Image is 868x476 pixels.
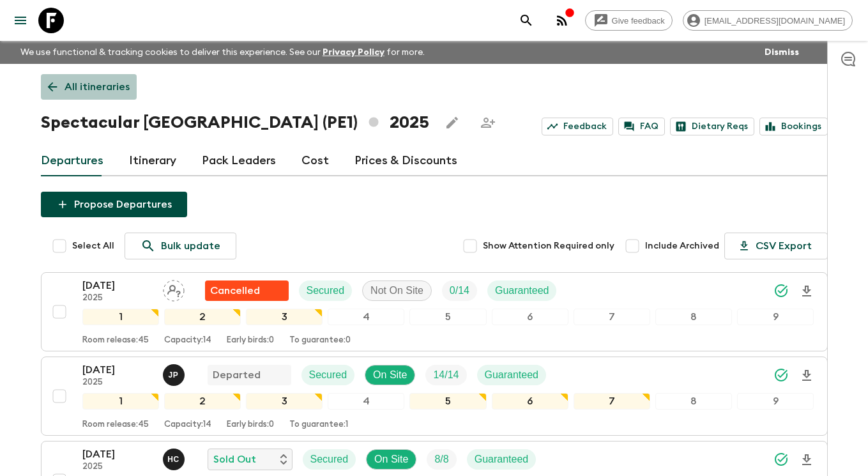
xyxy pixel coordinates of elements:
a: Departures [41,146,103,176]
svg: Synced Successfully [773,367,789,383]
a: Itinerary [129,146,176,176]
span: Show Attention Required only [483,240,614,252]
p: All itineraries [65,79,130,95]
a: Pack Leaders [202,146,276,176]
p: [DATE] [82,362,153,378]
div: 4 [328,309,404,325]
p: On Site [373,367,407,383]
svg: Synced Successfully [773,452,789,467]
div: 8 [655,393,732,410]
p: 14 / 14 [433,367,459,383]
p: [DATE] [82,278,153,293]
div: 7 [574,393,650,410]
p: 0 / 14 [450,283,469,298]
button: HC [163,449,187,470]
button: Edit this itinerary [439,110,465,135]
span: Give feedback [605,16,672,26]
span: Select All [72,240,114,252]
div: Not On Site [362,280,432,301]
p: Early birds: 0 [227,420,274,430]
button: [DATE]2025Assign pack leaderFlash Pack cancellationSecuredNot On SiteTrip FillGuaranteed123456789... [41,272,828,351]
div: 4 [328,393,404,410]
p: Guaranteed [475,452,529,467]
p: 2025 [82,378,153,388]
svg: Synced Successfully [773,283,789,298]
button: CSV Export [724,233,828,259]
div: 8 [655,309,732,325]
p: Departed [213,367,261,383]
p: Capacity: 14 [164,335,211,346]
div: Secured [303,449,356,470]
p: We use functional & tracking cookies to deliver this experience. See our for more. [15,41,430,64]
div: Trip Fill [427,449,456,470]
button: Propose Departures [41,192,187,217]
div: 3 [246,309,323,325]
div: 1 [82,393,159,410]
div: 2 [164,309,241,325]
div: 5 [409,309,486,325]
a: Feedback [542,118,613,135]
div: Flash Pack cancellation [205,280,289,301]
a: All itineraries [41,74,137,100]
span: Hector Carillo [163,452,187,463]
p: Room release: 45 [82,335,149,346]
p: 2025 [82,462,153,472]
a: Bulk update [125,233,236,259]
span: Joseph Pimentel [163,368,187,378]
span: [EMAIL_ADDRESS][DOMAIN_NAME] [697,16,852,26]
a: Give feedback [585,10,673,31]
p: Capacity: 14 [164,420,211,430]
div: 6 [492,393,568,410]
a: FAQ [618,118,665,135]
div: Trip Fill [442,280,477,301]
button: menu [8,8,33,33]
p: Secured [309,367,347,383]
p: Bulk update [161,238,220,254]
div: 3 [246,393,323,410]
p: Secured [307,283,345,298]
svg: Download Onboarding [799,452,814,468]
div: On Site [366,449,416,470]
p: Cancelled [210,283,260,298]
p: On Site [374,452,408,467]
button: [DATE]2025Joseph PimentelDepartedSecuredOn SiteTrip FillGuaranteed123456789Room release:45Capacit... [41,357,828,436]
p: 8 / 8 [434,452,448,467]
div: 9 [737,309,814,325]
div: 2 [164,393,241,410]
a: Cost [301,146,329,176]
p: Sold Out [213,452,256,467]
p: Room release: 45 [82,420,149,430]
p: 2025 [82,293,153,303]
div: 7 [574,309,650,325]
p: Early birds: 0 [227,335,274,346]
div: 9 [737,393,814,410]
div: Trip Fill [425,365,466,385]
span: Assign pack leader [163,284,185,294]
div: On Site [365,365,415,385]
p: Guaranteed [495,283,549,298]
p: To guarantee: 0 [289,335,351,346]
div: Secured [301,365,355,385]
button: search adventures [514,8,539,33]
a: Privacy Policy [323,48,385,57]
h1: Spectacular [GEOGRAPHIC_DATA] (PE1) 2025 [41,110,429,135]
button: Dismiss [761,43,802,61]
div: 5 [409,393,486,410]
a: Dietary Reqs [670,118,754,135]
p: Guaranteed [485,367,539,383]
div: Secured [299,280,353,301]
p: Not On Site [370,283,423,298]
span: Share this itinerary [475,110,501,135]
p: Secured [310,452,349,467]
a: Prices & Discounts [354,146,457,176]
div: [EMAIL_ADDRESS][DOMAIN_NAME] [683,10,853,31]
div: 1 [82,309,159,325]
a: Bookings [759,118,828,135]
span: Include Archived [645,240,719,252]
p: To guarantee: 1 [289,420,348,430]
div: 6 [492,309,568,325]
svg: Download Onboarding [799,368,814,383]
p: [DATE] [82,447,153,462]
svg: Download Onboarding [799,284,814,299]
p: H C [167,454,179,464]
